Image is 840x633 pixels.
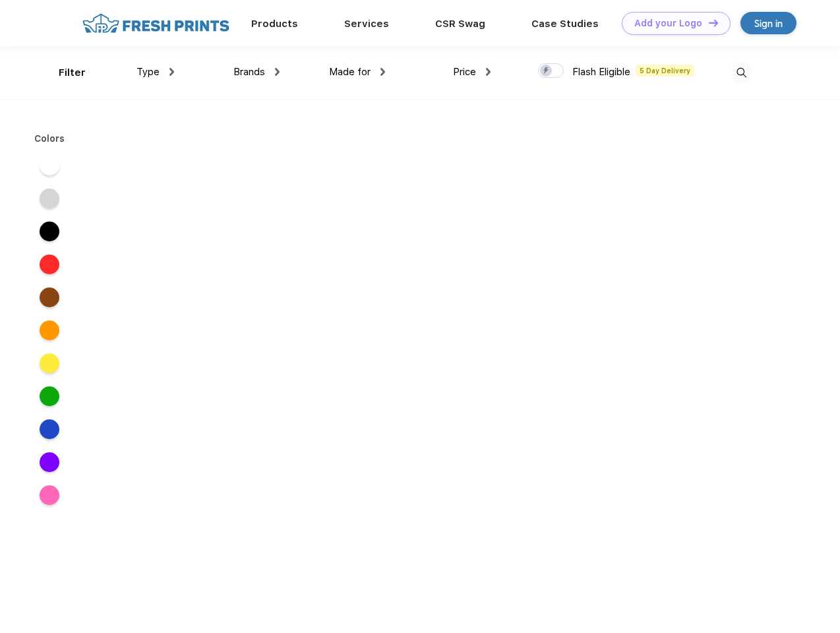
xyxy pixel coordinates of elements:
div: Sign in [754,16,783,31]
span: 5 Day Delivery [636,65,694,76]
img: dropdown.png [275,68,280,76]
a: CSR Swag [435,18,485,30]
div: Filter [59,65,86,80]
span: Brands [233,66,265,78]
a: Services [344,18,389,30]
img: fo%20logo%202.webp [78,12,233,35]
div: Colors [24,132,75,146]
img: dropdown.png [380,68,385,76]
img: DT [709,19,718,26]
img: dropdown.png [486,68,491,76]
span: Price [453,66,476,78]
div: Add your Logo [634,18,702,29]
span: Flash Eligible [572,66,630,78]
a: Sign in [740,12,796,34]
img: dropdown.png [169,68,174,76]
a: Products [251,18,298,30]
img: desktop_search.svg [731,62,752,84]
span: Made for [329,66,371,78]
span: Type [136,66,160,78]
